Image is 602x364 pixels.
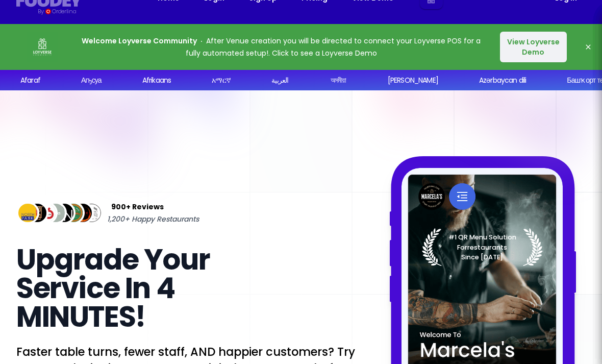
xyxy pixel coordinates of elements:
[82,36,197,46] strong: Welcome Loyverse Community
[107,213,199,226] span: 1,200+ Happy Restaurants
[271,76,288,86] div: العربية
[35,202,58,225] img: Review Img
[212,76,231,86] div: አማርኛ
[26,202,48,225] img: Review Img
[52,8,76,16] div: Orderlina
[16,240,210,337] span: Upgrade Your Service In 4 MINUTES!
[81,76,102,86] div: Аҧсуа
[500,32,567,63] button: View Loyverse Demo
[38,8,43,16] div: By
[20,76,40,86] div: Afaraf
[71,202,94,225] img: Review Img
[331,76,346,86] div: অসমীয়া
[142,76,171,86] div: Afrikaans
[78,35,485,60] p: After Venue creation you will be directed to connect your Loyverse POS for a fully automated setu...
[479,76,526,86] div: Azərbaycan dili
[44,202,67,225] img: Review Img
[388,76,438,86] div: [PERSON_NAME]
[62,202,85,225] img: Review Img
[422,229,543,266] img: Laurel
[111,201,164,213] span: 900+ Reviews
[53,202,76,225] img: Review Img
[80,202,103,225] img: Review Img
[16,202,39,225] img: Review Img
